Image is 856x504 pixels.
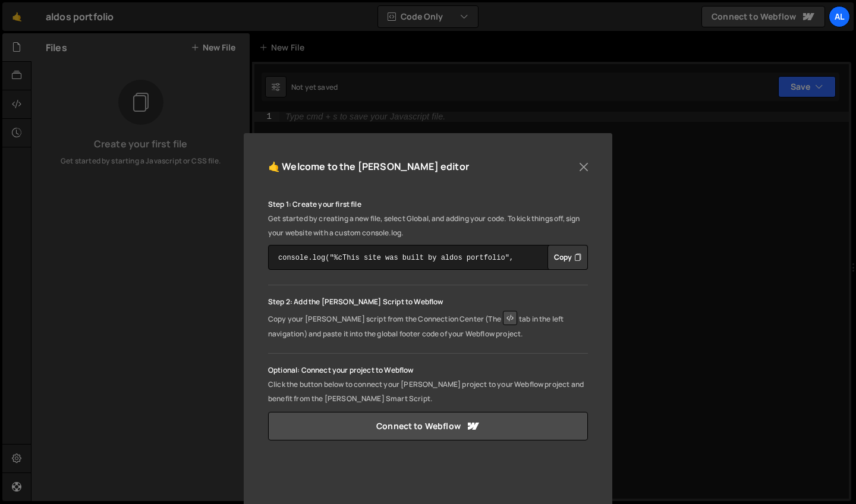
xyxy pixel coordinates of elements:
[575,158,593,176] button: Close
[268,157,469,176] h5: 🤙 Welcome to the [PERSON_NAME] editor
[547,245,588,270] div: Button group with nested dropdown
[547,245,588,270] button: Copy
[268,309,588,341] p: Copy your [PERSON_NAME] script from the Connection Center (The tab in the left navigation) and pa...
[829,6,850,27] a: al
[268,363,588,377] p: Optional: Connect your project to Webflow
[268,197,588,212] p: Step 1: Create your first file
[268,212,588,240] p: Get started by creating a new file, select Global, and adding your code. To kick things off, sign...
[268,377,588,406] p: Click the button below to connect your [PERSON_NAME] project to your Webflow project and benefit ...
[268,245,588,270] textarea: console.log("%cThis site was built by aldos portfolio", "background:blue;color:#fff;padding: 8px;");
[268,295,588,309] p: Step 2: Add the [PERSON_NAME] Script to Webflow
[268,412,588,440] a: Connect to Webflow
